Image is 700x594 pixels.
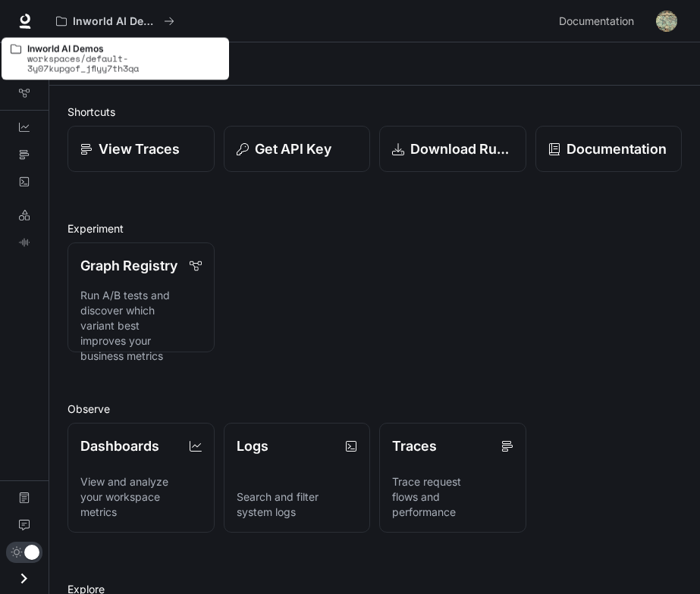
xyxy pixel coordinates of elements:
[6,170,42,194] a: Logs
[535,126,683,172] a: Documentation
[27,54,220,73] p: workspaces/default-3y07kupgof_jflyy7th3qa
[73,15,158,28] p: Inworld AI Demos
[80,436,159,456] p: Dashboards
[6,513,42,537] a: Feedback
[392,474,513,520] p: Trace request flows and performance
[6,486,42,510] a: Documentation
[6,115,42,139] a: Dashboards
[379,126,526,172] a: Download Runtime
[67,104,682,120] h2: Shortcuts
[49,6,181,36] button: All workspaces
[67,126,215,172] a: View Traces
[67,242,215,352] a: Graph RegistryRun A/B tests and discover which variant best improves your business metrics
[80,255,177,276] p: Graph Registry
[224,126,371,172] button: Get API Key
[656,11,677,32] img: User avatar
[237,489,358,520] p: Search and filter system logs
[379,423,526,533] a: TracesTrace request flows and performance
[67,220,682,236] h2: Experiment
[410,139,513,159] p: Download Runtime
[27,44,220,54] p: Inworld AI Demos
[67,401,682,417] h2: Observe
[80,474,202,520] p: View and analyze your workspace metrics
[553,6,645,36] a: Documentation
[7,563,41,594] button: Open drawer
[559,12,634,31] span: Documentation
[392,436,437,456] p: Traces
[6,142,42,167] a: Traces
[651,6,682,36] button: User avatar
[224,423,371,533] a: LogsSearch and filter system logs
[6,230,42,255] a: TTS Playground
[6,81,42,105] a: Graph Registry
[6,203,42,227] a: LLM Playground
[24,543,39,560] span: Dark mode toggle
[80,288,202,364] p: Run A/B tests and discover which variant best improves your business metrics
[255,139,331,159] p: Get API Key
[567,139,667,159] p: Documentation
[237,436,268,456] p: Logs
[99,139,180,159] p: View Traces
[67,423,215,533] a: DashboardsView and analyze your workspace metrics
